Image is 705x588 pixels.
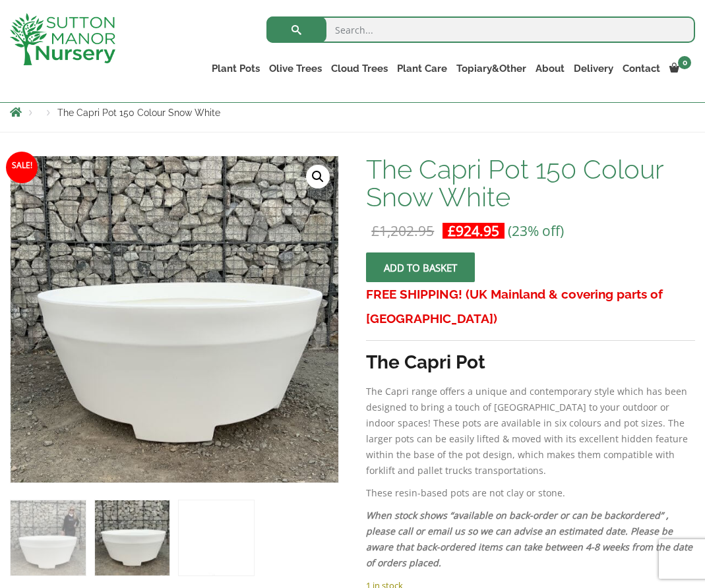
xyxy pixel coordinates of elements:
[6,152,38,183] span: Sale!
[10,107,695,117] nav: Breadcrumbs
[371,221,379,240] span: £
[95,500,170,575] img: The Capri Pot 150 Colour Snow White - Image 2
[371,221,434,240] bdi: 1,202.95
[179,500,254,575] img: The Capri Pot 150 Colour Snow White - Image 3
[569,59,618,78] a: Delivery
[207,59,264,78] a: Plant Pots
[366,252,475,282] button: Add to basket
[448,221,456,240] span: £
[448,221,499,240] bdi: 924.95
[306,165,330,189] a: View full-screen image gallery
[10,13,115,65] img: logo
[665,59,695,78] a: 0
[264,59,326,78] a: Olive Trees
[366,509,692,569] em: When stock shows “available on back-order or can be backordered” , please call or email us so we ...
[366,384,695,479] p: The Capri range offers a unique and contemporary style which has been designed to bring a touch o...
[366,485,695,501] p: These resin-based pots are not clay or stone.
[366,351,485,373] strong: The Capri Pot
[452,59,531,78] a: Topiary&Other
[11,500,86,575] img: The Capri Pot 150 Colour Snow White
[618,59,665,78] a: Contact
[508,221,564,240] span: (23% off)
[392,59,452,78] a: Plant Care
[531,59,569,78] a: About
[266,16,695,43] input: Search...
[366,156,695,211] h1: The Capri Pot 150 Colour Snow White
[678,56,691,69] span: 0
[366,282,695,331] h3: FREE SHIPPING! (UK Mainland & covering parts of [GEOGRAPHIC_DATA])
[326,59,392,78] a: Cloud Trees
[57,107,220,118] span: The Capri Pot 150 Colour Snow White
